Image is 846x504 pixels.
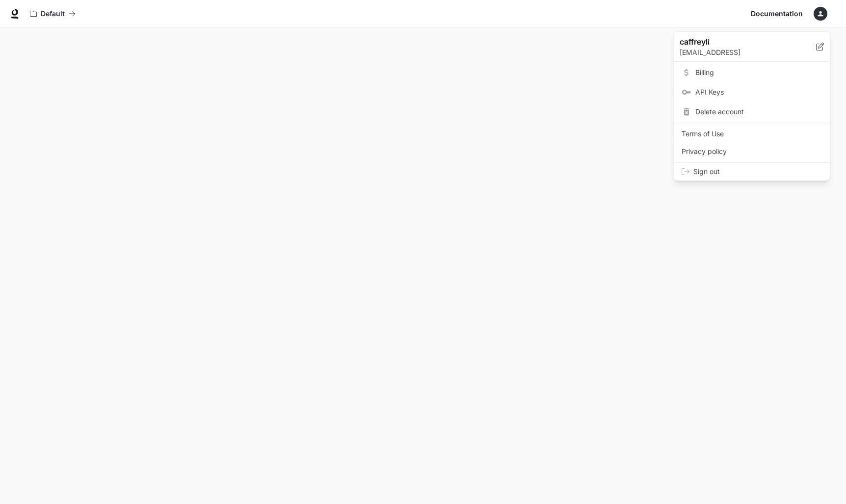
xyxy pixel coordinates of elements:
a: Terms of Use [676,125,828,143]
a: Privacy policy [676,143,828,160]
span: Privacy policy [682,147,822,156]
span: Delete account [695,107,822,117]
div: caffreyli[EMAIL_ADDRESS] [674,32,830,62]
span: API Keys [695,87,822,97]
div: Delete account [676,103,828,121]
a: API Keys [676,83,828,101]
p: [EMAIL_ADDRESS] [680,48,816,57]
a: Billing [676,64,828,81]
span: Terms of Use [682,129,822,139]
p: caffreyli [680,36,800,48]
span: Sign out [693,167,822,176]
span: Billing [695,68,822,77]
div: Sign out [674,163,830,180]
